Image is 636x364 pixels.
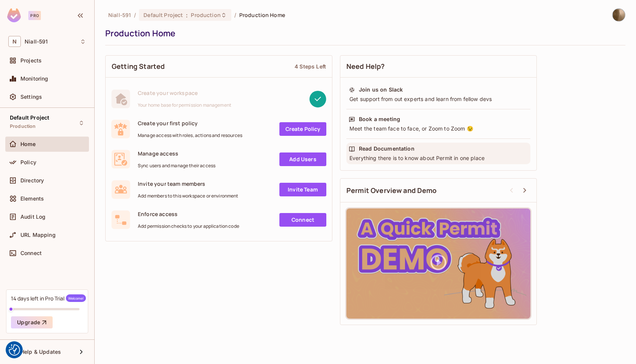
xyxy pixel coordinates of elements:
span: Production [10,123,36,129]
span: Default Project [143,11,183,19]
span: Your home base for permission management [138,102,231,108]
span: Production [191,11,220,19]
span: URL Mapping [20,232,56,238]
li: / [134,11,136,19]
div: 14 days left in Pro Trial [11,294,86,302]
img: Niall Inglis [613,9,625,21]
span: Elements [20,196,44,202]
img: SReyMgAAAABJRU5ErkJggg== [7,8,21,22]
span: Manage access with roles, actions and resources [138,132,242,138]
span: Create your first policy [138,120,242,127]
div: Get support from out experts and learn from fellow devs [349,95,528,103]
span: Monitoring [20,76,48,82]
span: Manage access [138,150,215,157]
span: the active workspace [108,11,131,19]
span: Create your workspace [138,89,231,96]
div: Join us on Slack [359,86,403,93]
div: Book a meeting [359,115,400,123]
span: Directory [20,177,44,184]
div: Meet the team face to face, or Zoom to Zoom 😉 [349,125,528,132]
span: Welcome! [66,294,86,302]
span: Connect [20,250,42,256]
a: Add Users [279,152,326,166]
button: Consent Preferences [9,344,20,356]
div: Production Home [105,28,622,39]
li: / [234,11,236,19]
span: Workspace: Niall-591 [25,39,48,45]
span: Settings [20,94,42,100]
span: Invite your team members [138,180,238,187]
span: Audit Log [20,214,45,220]
div: 4 Steps Left [295,63,326,70]
span: : [185,12,188,18]
div: Read Documentation [359,145,415,152]
span: Add members to this workspace or environment [138,193,238,199]
span: N [8,36,21,47]
a: Connect [279,213,326,227]
span: Production Home [239,11,285,19]
span: Need Help? [346,62,385,71]
span: Policy [20,159,36,165]
span: Permit Overview and Demo [346,186,437,195]
span: Sync users and manage their access [138,163,215,169]
span: Projects [20,58,42,64]
a: Create Policy [279,122,326,136]
span: Add permission checks to your application code [138,223,239,229]
span: Help & Updates [20,349,61,355]
span: Enforce access [138,210,239,218]
img: Revisit consent button [9,344,20,356]
button: Upgrade [11,316,53,328]
span: Home [20,141,36,147]
div: Everything there is to know about Permit in one place [349,154,528,162]
span: Getting Started [112,62,165,71]
a: Invite Team [279,183,326,196]
div: Pro [28,11,41,20]
span: Default Project [10,115,49,121]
